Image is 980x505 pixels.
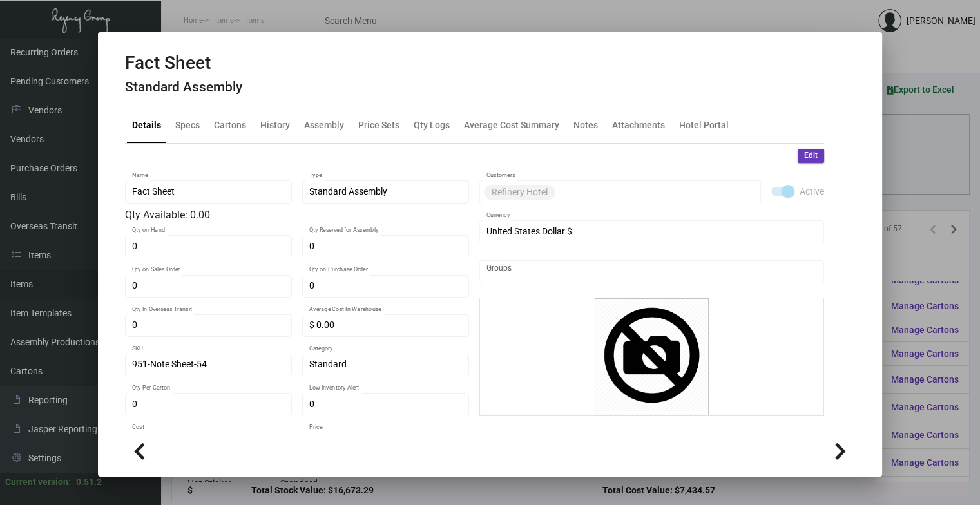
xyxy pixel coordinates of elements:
div: Current version: [5,475,71,489]
div: History [260,119,290,132]
button: Edit [798,149,824,163]
div: Notes [573,119,598,132]
div: Cartons [214,119,246,132]
input: Add new.. [486,267,817,277]
div: Details [132,119,161,132]
div: Qty Logs [414,119,450,132]
span: Edit [804,150,818,161]
mat-chip: Refinery Hotel [484,185,555,200]
h2: Fact Sheet [125,52,242,74]
div: Price Sets [358,119,399,132]
div: Assembly [304,119,344,132]
h4: Standard Assembly [125,79,242,95]
div: Attachments [612,119,665,132]
div: Qty Available: 0.00 [125,207,469,223]
div: Hotel Portal [679,119,729,132]
div: Specs [175,119,200,132]
div: 0.51.2 [76,475,102,489]
span: Active [800,184,824,199]
input: Add new.. [558,187,754,197]
div: Average Cost Summary [464,119,559,132]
